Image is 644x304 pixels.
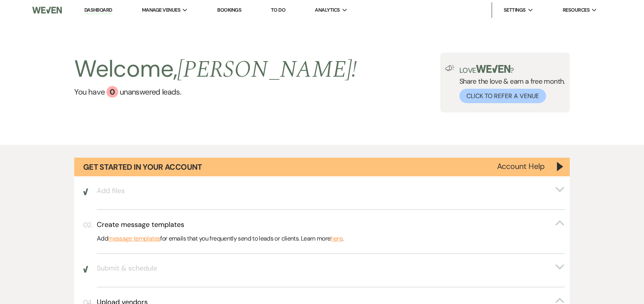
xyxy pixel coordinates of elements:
[315,6,340,14] span: Analytics
[271,7,285,13] a: To Do
[497,162,545,170] button: Account Help
[177,52,357,88] span: [PERSON_NAME] !
[97,264,565,273] button: Submit & schedule
[97,264,157,273] h3: Submit & schedule
[74,53,357,86] h2: Welcome,
[74,86,357,98] a: You have 0 unanswered leads.
[459,89,546,103] button: Click to Refer a Venue
[476,65,511,73] img: weven-logo-green.svg
[97,220,184,230] h3: Create message templates
[84,7,112,14] a: Dashboard
[83,162,202,172] h1: Get Started in Your Account
[563,6,590,14] span: Resources
[455,65,565,103] div: Share the love & earn a free month.
[97,186,125,196] h3: Add files
[142,6,180,14] span: Manage Venues
[504,6,526,14] span: Settings
[445,65,455,71] img: loud-speaker-illustration.svg
[97,234,565,244] p: Add for emails that you frequently send to leads or clients. Learn more .
[459,65,565,74] p: Love ?
[97,220,565,230] button: Create message templates
[97,186,565,196] button: Add files
[106,86,118,98] div: 0
[330,234,342,244] a: here
[108,234,160,244] a: message templates
[217,7,241,13] a: Bookings
[32,2,62,18] img: Weven Logo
